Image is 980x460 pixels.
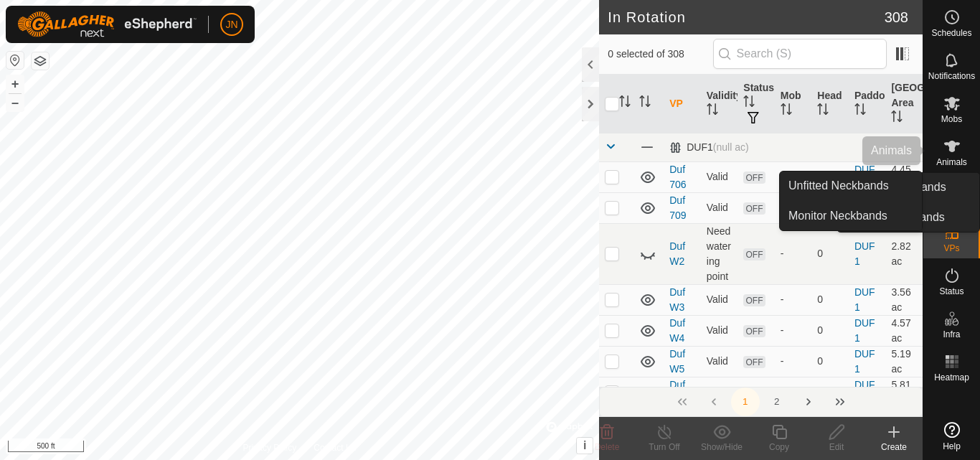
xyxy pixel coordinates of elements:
button: + [6,75,24,93]
a: Help [923,416,980,456]
th: Status [738,75,775,133]
button: Map Layers [32,52,49,70]
span: OFF [743,172,765,184]
a: Privacy Policy [243,441,297,454]
p-sorticon: Activate to sort [707,105,718,117]
button: Reset Map [6,52,24,69]
button: Next Page [794,388,823,416]
td: 0 [811,161,849,192]
button: 1 [731,388,760,416]
h2: In Rotation [608,9,884,26]
div: Turn Off [636,441,693,454]
span: Monitor Neckbands [788,207,887,225]
td: Valid [701,161,738,192]
td: 5.81 ac [885,377,923,408]
th: Paddock [849,75,886,133]
span: Unfitted Neckbands [788,177,889,194]
img: Gallagher Logo [17,11,197,37]
a: DUF1 [854,348,875,375]
span: Heatmap [934,373,969,382]
span: Delete [595,442,620,452]
span: Mobs [941,115,962,123]
span: Help [943,442,961,451]
td: 0 [811,346,849,377]
a: DUF1 [854,240,875,267]
a: Duf W2 [669,240,685,267]
td: 4.57 ac [885,315,923,346]
a: Unfitted Neckbands [780,172,922,200]
td: 0 [811,315,849,346]
th: [GEOGRAPHIC_DATA] Area [885,75,923,133]
div: - [781,354,806,369]
a: Duf 706 [669,164,686,190]
td: Valid [701,192,738,223]
div: - [781,385,806,400]
th: Mob [775,75,812,133]
td: 0 [811,223,849,284]
span: Animals [936,158,967,166]
p-sorticon: Activate to sort [639,98,651,109]
div: Edit [808,441,865,454]
div: DUF1 [669,141,748,154]
td: 5.19 ac [885,346,923,377]
p-sorticon: Activate to sort [781,105,792,117]
td: 2.82 ac [885,223,923,284]
a: Contact Us [314,441,356,454]
button: Last Page [826,388,854,416]
span: Notifications [928,72,975,80]
span: OFF [743,387,765,399]
p-sorticon: Activate to sort [817,105,829,117]
a: Duf W5 [669,348,685,375]
div: Show/Hide [693,441,750,454]
p-sorticon: Activate to sort [619,98,631,109]
span: OFF [743,356,765,368]
span: Schedules [931,29,971,37]
span: JN [225,17,237,32]
div: - [781,292,806,307]
span: OFF [743,294,765,306]
span: VPs [943,244,959,253]
span: Infra [943,330,960,339]
input: Search (S) [713,39,887,69]
span: (null ac) [713,141,749,153]
td: Valid [701,346,738,377]
th: Head [811,75,849,133]
td: 3.56 ac [885,284,923,315]
td: Need watering point [701,223,738,284]
a: Duf W4 [669,317,685,344]
p-sorticon: Activate to sort [854,105,866,117]
td: 0 [811,377,849,408]
th: VP [664,75,701,133]
span: OFF [743,202,765,215]
button: 2 [763,388,791,416]
td: Valid [701,284,738,315]
span: OFF [743,325,765,337]
a: DUF1 [854,379,875,405]
td: Valid [701,377,738,408]
a: Monitor Neckbands [780,202,922,230]
a: Duf W6 [669,379,685,405]
td: 0 [811,284,849,315]
span: OFF [743,248,765,260]
span: 308 [885,6,908,28]
div: Copy [750,441,808,454]
td: 4.45 ac [885,161,923,192]
button: – [6,94,24,111]
a: DUF1 [854,286,875,313]
th: Validity [701,75,738,133]
div: Create [865,441,923,454]
a: DUF1 [854,317,875,344]
span: Status [939,287,963,296]
div: - [781,169,806,184]
span: i [583,439,586,451]
a: Duf 709 [669,194,686,221]
div: - [781,246,806,261]
p-sorticon: Activate to sort [891,113,903,124]
span: 0 selected of 308 [608,47,712,62]
div: - [781,323,806,338]
td: Valid [701,315,738,346]
p-sorticon: Activate to sort [743,98,755,109]
a: Duf W3 [669,286,685,313]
